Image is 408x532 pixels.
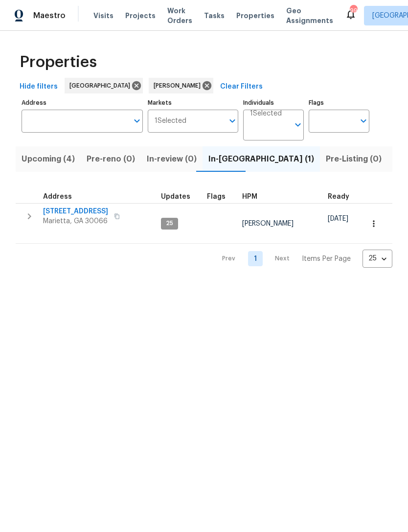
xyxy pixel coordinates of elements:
[328,215,348,222] span: [DATE]
[167,6,192,25] span: Work Orders
[286,6,333,25] span: Geo Assignments
[363,246,392,271] div: 25
[20,57,97,67] span: Properties
[302,254,351,264] p: Items Per Page
[22,152,75,166] span: Upcoming (4)
[125,11,156,21] span: Projects
[204,12,225,19] span: Tasks
[155,117,186,125] span: 1 Selected
[243,100,304,106] label: Individuals
[65,78,143,93] div: [GEOGRAPHIC_DATA]
[220,81,263,93] span: Clear Filters
[148,100,239,106] label: Markets
[357,114,370,128] button: Open
[69,81,134,91] span: [GEOGRAPHIC_DATA]
[250,110,282,118] span: 1 Selected
[350,6,357,16] div: 99
[43,193,72,200] span: Address
[22,100,143,106] label: Address
[242,193,257,200] span: HPM
[43,216,108,226] span: Marietta, GA 30066
[147,152,197,166] span: In-review (0)
[328,193,349,200] span: Ready
[236,11,274,21] span: Properties
[213,250,392,268] nav: Pagination Navigation
[242,220,294,227] span: [PERSON_NAME]
[154,81,204,91] span: [PERSON_NAME]
[87,152,135,166] span: Pre-reno (0)
[130,114,144,128] button: Open
[43,207,108,216] span: [STREET_ADDRESS]
[326,152,382,166] span: Pre-Listing (0)
[20,81,58,93] span: Hide filters
[162,219,177,228] span: 25
[226,114,239,128] button: Open
[328,193,358,200] div: Earliest renovation start date (first business day after COE or Checkout)
[216,78,267,96] button: Clear Filters
[248,251,263,266] a: Goto page 1
[93,11,113,21] span: Visits
[149,78,213,93] div: [PERSON_NAME]
[291,118,305,132] button: Open
[309,100,369,106] label: Flags
[161,193,190,200] span: Updates
[16,78,62,96] button: Hide filters
[33,11,66,21] span: Maestro
[207,193,226,200] span: Flags
[208,152,314,166] span: In-[GEOGRAPHIC_DATA] (1)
